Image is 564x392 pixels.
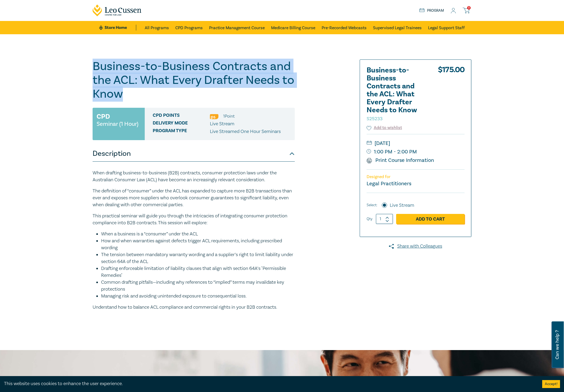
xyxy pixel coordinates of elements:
a: Store Home [99,25,136,31]
p: Understand how to balance ACL compliance and commercial rights in your B2B contracts. [93,304,295,311]
small: S25233 [367,116,383,122]
label: Qty [367,216,372,222]
li: Common drafting pitfalls—including why references to “implied” terms may invalidate key protections [101,279,295,293]
p: When drafting business-to-business (B2B) contracts, consumer protection laws under the Australian... [93,170,295,183]
div: This website uses cookies to enhance the user experience. [4,380,534,387]
a: Print Course Information [367,157,434,164]
small: Legal Practitioners [367,180,411,187]
button: Accept cookies [542,380,560,388]
li: When a business is a “consumer” under the ACL [101,231,295,238]
p: Designed for [367,174,465,179]
small: 1:00 PM - 2:00 PM [367,148,465,156]
h1: Business-to-Business Contracts and the ACL: What Every Drafter Needs to Know [93,59,295,101]
a: Legal Support Staff [428,21,465,34]
span: Program type [153,128,210,135]
span: 0 [467,6,471,10]
a: Medicare Billing Course [271,21,315,34]
h2: Business-to-Business Contracts and the ACL: What Every Drafter Needs to Know [367,66,425,122]
a: Add to Cart [396,214,465,224]
span: Can we help ? [555,325,560,365]
li: Drafting enforceable limitation of liability clauses that align with section 64A’s "Permissible R... [101,265,295,279]
button: Add to wishlist [367,125,402,131]
a: Program [419,8,444,14]
span: CPD Points [153,113,210,120]
span: Live Stream [210,121,234,127]
small: [DATE] [367,139,465,148]
div: $ 175.00 [438,66,465,125]
button: Description [93,146,295,162]
label: Live Stream [390,202,414,209]
small: Seminar (1 Hour) [97,121,138,127]
a: CPD Programs [175,21,203,34]
a: Practice Management Course [209,21,265,34]
p: This practical seminar will guide you through the intricacies of integrating consumer protection ... [93,213,295,226]
input: 1 [376,214,393,224]
li: How and when warranties against defects trigger ACL requirements, including prescribed wording [101,238,295,251]
li: The tension between mandatory warranty wording and a supplier’s right to limit liability under se... [101,251,295,265]
a: Share with Colleagues [360,243,471,250]
span: Delivery Mode [153,120,210,127]
p: The definition of “consumer” under the ACL has expanded to capture more B2B transactions than eve... [93,188,295,208]
li: 1 Point [223,113,235,120]
a: All Programs [145,21,169,34]
li: Managing risk and avoiding unintended exposure to consequential loss. [101,293,295,300]
a: Supervised Legal Trainees [373,21,422,34]
a: Pre-Recorded Webcasts [322,21,367,34]
span: Select: [367,202,377,208]
img: Professional Skills [210,114,218,119]
h3: CPD [97,112,110,121]
p: Live Streamed One Hour Seminars [210,128,281,135]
